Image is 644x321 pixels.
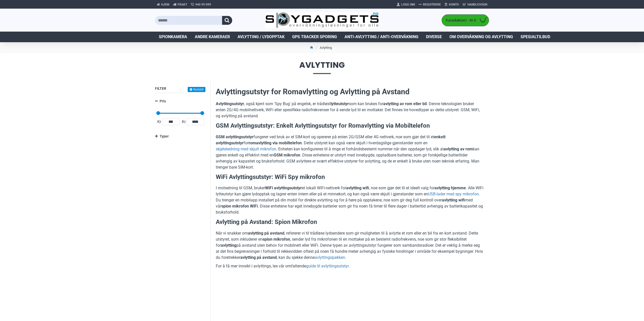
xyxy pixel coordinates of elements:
strong: lytteutstyr [331,101,349,106]
span: Diverse [426,34,442,40]
span: Kr [181,119,187,125]
span: Konto [449,2,459,7]
p: , også kjent som 'Spy Bug' på engelsk, er trådløst som kan brukes for . Denne teknologien bruker ... [216,101,484,119]
strong: avlytting av rom eller bil [383,101,427,106]
strong: spion mikrofon WiFi [221,204,258,209]
span: 940 99 099 [195,2,211,7]
span: Avlytting / Lydopptak [238,34,285,40]
h3: GSM Avlyttingsutstyr: Enkelt Avlyttingsutstyr for Romavlytting via Mobiltelefon [216,122,484,130]
a: USB-lader med spy mikrofon [428,191,479,197]
span: Spesialtilbud [521,34,550,40]
span: Avlytting [155,61,489,74]
strong: enkelt avlyttingsutstyr [216,134,445,145]
button: Nullstill [188,87,205,92]
span: Andre kameraer [195,34,230,40]
strong: GSM avlyttingsutstyr [216,134,253,139]
span: 0 produkt(er) - Kr 0 [442,18,477,23]
a: Anti-avlytting / Anti-overvåkning [341,32,422,42]
strong: Avlyttingsutstyr [216,101,244,106]
a: Pris [155,97,205,106]
span: Hjem [161,2,169,7]
a: Spionkamera [155,32,191,42]
img: SpyGadgets.no [265,12,379,29]
span: Frakt [178,2,187,7]
strong: avlytting wifi [346,186,369,190]
span: Anti-avlytting / Anti-overvåkning [345,34,418,40]
strong: WiFi avlyttingsutstyr [265,186,302,190]
span: Handlevogn [467,2,487,7]
a: Handlevogn [461,1,489,9]
p: I motsetning til GSM, bruker et lokalt WiFi-nettverk for , noe som gjør det til et ideelt valg fo... [216,185,484,215]
strong: romavlytting via mobiltelefon [249,141,302,145]
a: Spesialtilbud [517,32,554,42]
span: GPS Tracker Sporing [292,34,337,40]
a: guide til avlyttingsutstyr [306,263,349,269]
a: Registrere [417,1,443,9]
strong: spion mikrofon [263,237,290,242]
span: Registrere [423,2,441,7]
p: fungerer ved bruk av et SIM-kort og opererer på enten 2G/GSM eller 4G nettverk, noe som gjør det ... [216,134,484,170]
a: Avlytting / Lydopptak [234,32,288,42]
a: Diverse [422,32,446,42]
span: Logg Inn [401,2,415,7]
span: Kr [156,119,162,125]
strong: avlytting wifi [442,198,465,202]
a: Typer [155,132,205,141]
p: For å få mer innsikt i avlyttings, les vår omfattende . [216,263,484,269]
a: 0 produkt(er) - Kr 0 [442,15,489,26]
b: avlytting [221,243,236,248]
strong: avlytting av rom [444,147,473,151]
span: Spionkamera [159,34,187,40]
a: GPS Tracker Sporing [288,32,341,42]
strong: GSM mikrofon [274,153,300,157]
a: skjøteledning med skjult mikrofon [216,146,276,152]
a: Konto [443,1,461,9]
p: Når vi snakker om , refererer vi til trådløse lydsendere som gir muligheten til å avlytte et rom ... [216,230,484,261]
span: Filter [155,86,166,90]
a: Andre kameraer [191,32,234,42]
span: Om overvåkning og avlytting [449,34,513,40]
a: Logg Inn [395,1,417,9]
h2: Avlyttingsutstyr for Romavlytting og Avlytting på Avstand [216,86,484,97]
h3: WiFi Avlyttingsutstyr: WiFi Spy mikrofon [216,173,484,181]
a: avlyttingspakken [315,255,345,261]
b: avlytting på avstand [240,255,277,260]
a: Om overvåkning og avlytting [446,32,517,42]
strong: avlytting hjemme [435,186,466,190]
strong: avlytting på avstand [248,231,284,236]
h3: Avlytting på Avstand: Spion Mikrofon [216,218,484,226]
